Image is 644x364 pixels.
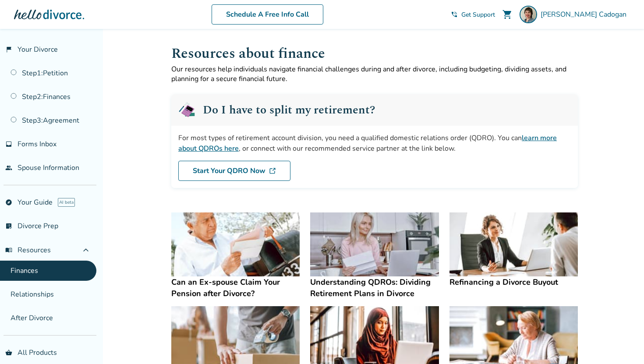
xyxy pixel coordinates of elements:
img: QDRO [178,101,196,119]
span: people [5,164,12,171]
span: inbox [5,141,12,148]
img: Amanda Cadogan [520,6,537,23]
h4: Refinancing a Divorce Buyout [449,276,578,288]
span: Forms Inbox [18,139,57,149]
a: phone_in_talkGet Support [451,11,495,19]
span: AI beta [58,198,75,207]
p: Our resources help individuals navigate financial challenges during and after divorce, including ... [171,64,578,84]
h4: Understanding QDROs: Dividing Retirement Plans in Divorce [310,276,439,299]
a: Start Your QDRO Now [178,161,290,181]
a: Can an Ex-spouse Claim Your Pension after Divorce?Can an Ex-spouse Claim Your Pension after Divorce? [171,212,300,300]
a: Schedule A Free Info Call [212,4,323,25]
span: phone_in_talk [451,11,458,18]
span: shopping_cart [502,9,513,20]
h4: Can an Ex-spouse Claim Your Pension after Divorce? [171,276,300,299]
span: explore [5,199,12,206]
div: For most types of retirement account division, you need a qualified domestic relations order (QDR... [178,133,571,154]
span: flag_2 [5,46,12,53]
img: DL [269,167,276,174]
a: Refinancing a Divorce BuyoutRefinancing a Divorce Buyout [449,212,578,288]
span: [PERSON_NAME] Cadogan [541,10,630,19]
img: Understanding QDROs: Dividing Retirement Plans in Divorce [310,212,439,277]
h1: Resources about finance [171,43,578,64]
span: list_alt_check [5,223,12,230]
span: Get Support [461,11,495,19]
img: Refinancing a Divorce Buyout [449,212,578,277]
a: Understanding QDROs: Dividing Retirement Plans in DivorceUnderstanding QDROs: Dividing Retirement... [310,212,439,300]
h2: Do I have to split my retirement? [203,104,375,116]
iframe: Chat Widget [600,322,644,364]
span: Resources [5,245,51,255]
span: shopping_basket [5,349,12,356]
span: expand_less [81,245,91,255]
span: menu_book [5,247,12,254]
img: Can an Ex-spouse Claim Your Pension after Divorce? [171,212,300,277]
